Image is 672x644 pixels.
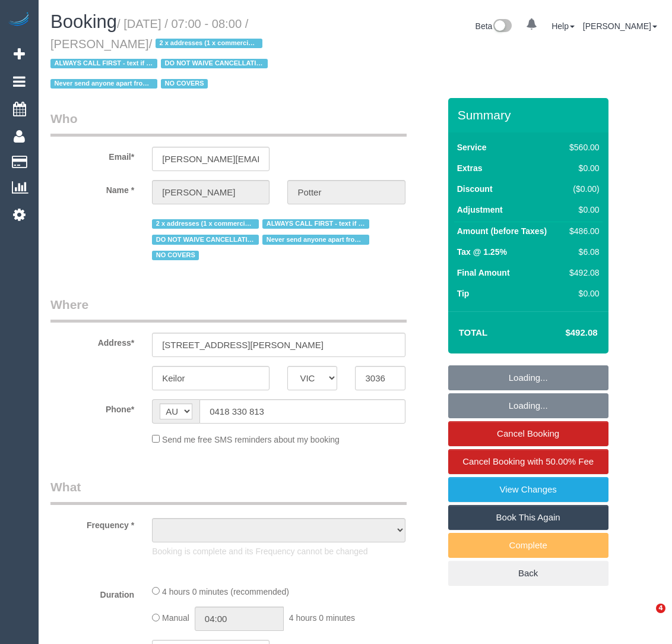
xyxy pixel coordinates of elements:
[42,147,143,163] label: Email*
[50,478,407,505] legend: What
[162,587,289,596] span: 4 hours 0 minutes (recommended)
[152,235,259,244] span: DO NOT WAIVE CANCELLATION FEE
[152,366,270,390] input: Suburb*
[162,435,340,444] span: Send me free SMS reminders about my booking
[457,183,493,195] label: Discount
[42,515,143,531] label: Frequency *
[448,561,608,586] a: Back
[448,477,608,502] a: View Changes
[289,614,355,623] span: 4 hours 0 minutes
[565,141,599,153] div: $560.00
[530,328,597,338] h4: $492.08
[161,59,268,68] span: DO NOT WAIVE CANCELLATION FEE
[583,21,657,31] a: [PERSON_NAME]
[457,204,503,216] label: Adjustment
[42,180,143,196] label: Name *
[565,288,599,299] div: $0.00
[156,39,262,48] span: 2 x addresses (1 x commercial and 1 x residential)
[287,180,405,204] input: Last Name*
[656,604,665,613] span: 4
[565,246,599,258] div: $6.08
[492,19,512,34] img: New interface
[50,37,271,91] span: /
[448,449,608,474] a: Cancel Booking with 50.00% Fee
[457,246,507,258] label: Tax @ 1.25%
[448,505,608,530] a: Book This Again
[42,399,143,415] label: Phone*
[50,59,157,68] span: ALWAYS CALL FIRST - text if no answer
[457,267,510,279] label: Final Amount
[458,108,603,122] h3: Summary
[162,614,189,623] span: Manual
[50,110,407,137] legend: Who
[152,180,270,204] input: First Name*
[42,333,143,349] label: Address*
[448,421,608,446] a: Cancel Booking
[565,183,599,195] div: ($0.00)
[50,11,117,32] span: Booking
[152,147,270,171] input: Email*
[42,585,143,601] label: Duration
[161,79,208,89] span: NO COVERS
[565,162,599,174] div: $0.00
[199,399,405,424] input: Phone*
[459,327,488,337] strong: Total
[565,267,599,279] div: $492.08
[50,79,157,89] span: Never send anyone apart from [PERSON_NAME] & [PERSON_NAME]
[152,545,405,557] p: Booking is complete and its Frequency cannot be changed
[152,251,199,260] span: NO COVERS
[457,162,483,174] label: Extras
[355,366,405,390] input: Post Code*
[551,21,575,31] a: Help
[632,604,660,632] iframe: Intercom live chat
[262,219,369,229] span: ALWAYS CALL FIRST - text if no answer
[457,288,470,299] label: Tip
[50,17,271,91] small: / [DATE] / 07:00 - 08:00 / [PERSON_NAME]
[262,235,369,244] span: Never send anyone apart from [PERSON_NAME] & [PERSON_NAME]
[565,204,599,216] div: $0.00
[565,225,599,237] div: $486.00
[7,12,31,29] img: Automaid Logo
[462,456,594,466] span: Cancel Booking with 50.00% Fee
[457,141,487,153] label: Service
[457,225,547,237] label: Amount (before Taxes)
[152,219,259,229] span: 2 x addresses (1 x commercial and 1 x residential)
[476,21,512,31] a: Beta
[50,296,407,323] legend: Where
